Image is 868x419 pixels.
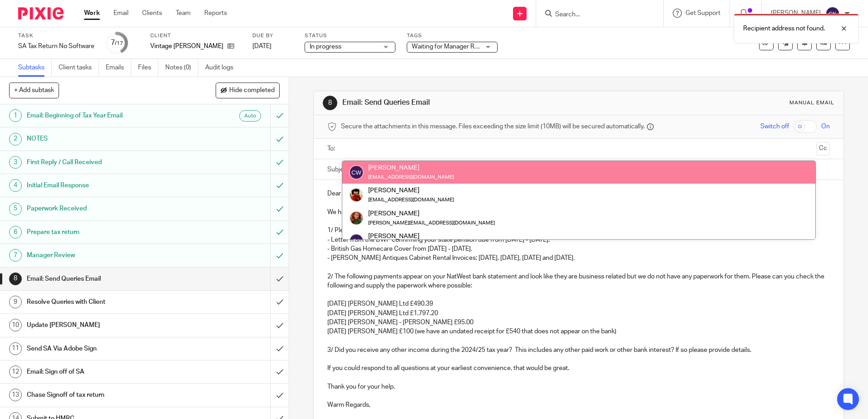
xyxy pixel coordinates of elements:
a: Clients [142,9,162,18]
h1: Email: Beginning of Tax Year Email [27,109,183,122]
h1: Send SA Via Adobe Sign [27,342,183,356]
div: 2 [9,133,22,146]
img: Phil%20Baby%20pictures%20(3).JPG [349,188,364,202]
span: Secure the attachments in this message. Files exceeding the size limit (10MB) will be secured aut... [341,122,645,131]
img: svg%3E [825,6,840,21]
h1: Chase Signoff of tax return [27,388,183,402]
span: Switch off [760,122,789,131]
span: In progress [310,44,341,50]
p: [DATE] [PERSON_NAME] Ltd £490.39 [327,299,829,308]
label: Tags [407,32,498,39]
div: 8 [9,273,22,285]
button: Cc [816,142,830,156]
img: svg%3E [349,165,364,180]
div: 5 [9,203,22,215]
h1: Email: Send Queries Email [342,98,598,107]
div: 10 [9,319,22,331]
label: Client [150,32,241,39]
small: [EMAIL_ADDRESS][DOMAIN_NAME] [368,175,454,180]
small: [EMAIL_ADDRESS][DOMAIN_NAME] [368,197,454,202]
p: - British Gas Homecare Cover from [DATE] - [DATE]. [327,244,829,253]
div: 13 [9,389,22,401]
a: Audit logs [205,59,240,77]
div: [PERSON_NAME] [368,232,495,241]
div: [PERSON_NAME] [368,186,454,195]
h1: Email: Sign off of SA [27,365,183,379]
h1: First Reply / Call Received [27,156,183,169]
h1: Manager Review [27,248,183,262]
p: [DATE] [PERSON_NAME] - [PERSON_NAME] £95.00 [327,318,829,327]
h1: Paperwork Received [27,202,183,215]
button: + Add subtask [9,83,59,98]
label: Subject: [327,165,351,174]
small: /17 [115,41,123,46]
p: 1/ Please can you provide the following missing paperwork: [327,226,829,235]
a: Notes (0) [165,59,198,77]
label: Task [18,32,94,39]
div: [PERSON_NAME] [368,209,495,218]
img: svg%3E [349,234,364,248]
a: Email [113,9,128,18]
span: [DATE] [252,43,271,49]
div: 1 [9,109,22,122]
div: 7 [111,38,123,48]
p: If you could respond to all questions at your earliest convenience, that would be great. [327,364,829,373]
div: 9 [9,296,22,308]
div: 8 [323,96,337,110]
span: Hide completed [229,87,275,94]
label: To: [327,144,337,153]
p: 2/ The following payments appear on your NatWest bank statement and look like they are business r... [327,272,829,291]
p: [DATE] [PERSON_NAME] Ltd £1,797.20 [327,309,829,318]
img: Pixie [18,7,64,19]
h1: Resolve Queries with Client [27,295,183,309]
p: - [PERSON_NAME] Antiques Cabinet Rental Invoices: [DATE], [DATE], [DATE] and [DATE]. [327,253,829,263]
p: 3/ Did you receive any other income during the 2024/25 tax year? This includes any other paid wor... [327,346,829,355]
p: We have been reviewing your SA return and have the following questions we need your help with. [327,198,829,217]
a: Emails [106,59,131,77]
label: Due by [252,32,293,39]
a: Team [176,9,191,18]
div: Manual email [789,99,834,107]
a: Client tasks [59,59,99,77]
p: - Letter from the DWP confirming your state pension due from [DATE] - [DATE]. [327,235,829,244]
img: sallycropped.JPG [349,211,364,225]
div: 12 [9,365,22,378]
span: Waiting for Manager Review [412,44,491,50]
div: SA Tax Return No Software [18,42,94,51]
a: Subtasks [18,59,52,77]
small: [PERSON_NAME][EMAIL_ADDRESS][DOMAIN_NAME] [368,220,495,225]
label: Status [305,32,395,39]
div: 4 [9,179,22,192]
div: 6 [9,226,22,239]
p: Warm Regards, [327,400,829,409]
h1: Prepare tax return [27,225,183,239]
span: On [821,122,830,131]
h1: NOTES [27,132,183,146]
h1: Update [PERSON_NAME] [27,318,183,332]
p: Thank you for your help. [327,382,829,391]
p: Vintage [PERSON_NAME] [150,42,223,51]
a: Reports [204,9,227,18]
p: Recipient address not found. [743,24,825,33]
button: Hide completed [216,83,280,98]
a: Files [138,59,158,77]
p: Dear [PERSON_NAME], [327,189,829,198]
div: 11 [9,342,22,355]
div: Auto [239,110,261,122]
p: [DATE] [PERSON_NAME] £100 (we have an undated receipt for £540 that does not appear on the bank) [327,327,829,336]
div: 3 [9,156,22,169]
h1: Initial Email Response [27,179,183,192]
div: [PERSON_NAME] [368,163,454,172]
h1: Email: Send Queries Email [27,272,183,286]
div: 7 [9,249,22,262]
a: Work [84,9,100,18]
